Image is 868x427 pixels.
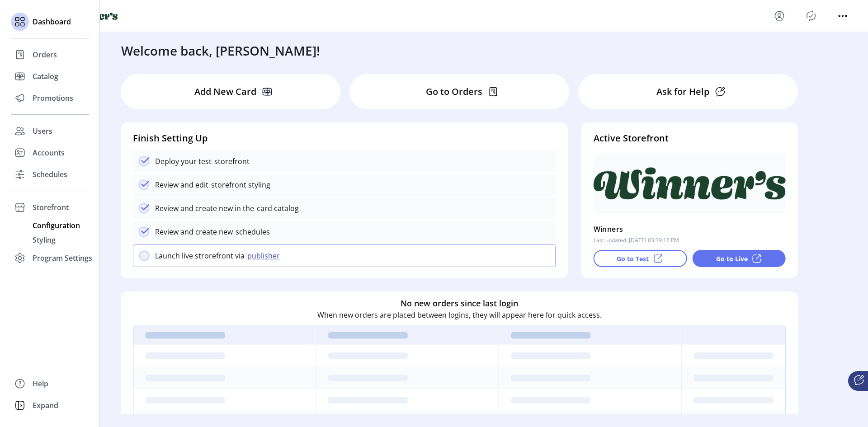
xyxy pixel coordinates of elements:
[33,400,58,411] span: Expand
[155,226,233,237] p: Review and create new
[245,250,285,261] button: publisher
[33,147,65,158] span: Accounts
[121,41,320,60] h3: Welcome back, [PERSON_NAME]!
[208,179,270,190] p: storefront styling
[233,226,270,237] p: schedules
[33,202,69,213] span: Storefront
[33,169,67,180] span: Schedules
[33,49,57,60] span: Orders
[317,310,602,320] p: When new orders are placed between logins, they will appear here for quick access.
[594,222,623,236] p: Winners
[594,131,786,145] h4: Active Storefront
[155,179,208,190] p: Review and edit
[426,85,482,99] p: Go to Orders
[194,85,256,99] p: Add New Card
[33,71,58,82] span: Catalog
[254,203,299,214] p: card catalog
[155,203,254,214] p: Review and create new in the
[617,254,649,263] p: Go to Test
[33,235,56,245] span: Styling
[33,16,71,27] span: Dashboard
[804,9,818,23] button: Publisher Panel
[33,93,73,103] span: Promotions
[656,85,709,99] p: Ask for Help
[33,253,92,263] span: Program Settings
[33,378,48,389] span: Help
[594,236,679,244] p: Last updated: [DATE] 03:39:16 PM
[772,9,787,23] button: menu
[835,9,850,23] button: menu
[716,254,748,263] p: Go to Live
[212,156,250,167] p: storefront
[33,220,80,231] span: Configuration
[133,131,556,145] h4: Finish Setting Up
[33,126,52,136] span: Users
[401,297,518,310] h6: No new orders since last login
[155,250,245,261] p: Launch live strorefront via
[155,156,212,167] p: Deploy your test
